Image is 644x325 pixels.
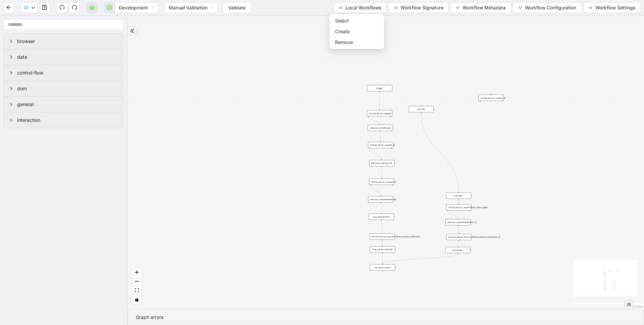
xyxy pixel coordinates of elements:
span: arrow-left [6,5,11,10]
div: new_tab: [409,106,434,112]
div: trigger [367,85,392,91]
button: zoom out [132,277,141,286]
div: luminai_server_request:__1plus-circle [369,179,394,185]
span: right [9,71,13,75]
span: undo [59,5,65,10]
g: Edge from execute_server_side_workflow:contract_verification__0 to loop_iterator: [458,241,459,246]
div: Graph errors [136,314,636,321]
span: Create [335,28,379,35]
span: Workflow Settings [595,4,635,11]
button: downWorkflow Metadata [450,2,511,13]
div: dom [4,81,123,96]
span: interaction [17,117,118,124]
span: browser [17,38,118,45]
button: downLocal Workflows [333,2,387,13]
div: set_return_value: [370,264,395,271]
span: Manual Validation [169,3,214,13]
g: Edge from luminai_server_request:fetch_claims_data to execute_code:sheetsOutput__0 [448,211,458,219]
div: general [4,97,123,112]
span: right [9,55,13,59]
button: downWorkflow Settings [583,2,641,13]
div: control-flow [4,65,123,81]
div: luminai_server_request: [367,110,392,117]
span: down [31,6,35,10]
span: Remove [335,39,379,46]
span: plus-circle [478,103,483,108]
div: luminai_server_request:__1 [369,179,394,185]
div: luminai_server_request:__0 [368,142,393,148]
div: loop_iterator: [445,247,471,253]
button: Validate [223,2,251,13]
span: plus-circle [468,213,472,218]
span: double-right [130,29,135,33]
span: Validate [228,4,246,11]
g: Edge from execute_code:file_test to luminai_server_request:__0 [380,132,381,141]
div: interaction [4,112,123,128]
span: plus-circle [390,187,395,192]
button: zoom in [132,268,141,277]
span: Workflow Configuration [525,4,576,11]
div: data [4,49,123,65]
div: luminai_server_request:fetch_claims_data [446,204,472,211]
div: execute_server_side_workflow:contract_verification__0 [446,234,472,240]
div: loop_data:batches [369,214,394,220]
span: plus-circle [379,205,383,210]
span: down [518,6,522,10]
g: Edge from execute_code:sheetsOutput__0 to execute_server_side_workflow:contract_verification__0 [458,226,459,233]
div: execute_server_side_workflow:contract_verification [369,233,394,240]
span: right [9,39,13,43]
span: Workflow Signature [400,4,443,11]
div: execute_code:sheetsOutput__0 [445,219,471,226]
button: cloud-uploaddown [21,2,38,13]
div: execute_code:file_test [368,125,393,131]
span: plus-circle [380,273,385,277]
button: arrow-left [3,2,14,13]
button: downWorkflow Configuration [513,2,582,13]
div: execute_code:log_URL [369,160,394,167]
div: execute_code:sheetsOutputplus-circle [368,196,393,203]
span: plus-circle [389,151,394,155]
div: loop_data: [446,193,471,199]
span: down [456,6,460,10]
span: Select [335,17,379,25]
div: luminai_server_request:__2 [479,95,504,101]
div: luminai_server_request:plus-circle [367,110,392,117]
div: execute_code:sheetsOutput [368,196,393,203]
span: save [42,5,47,10]
div: loop_iterator:batches [370,246,395,253]
span: dom [17,85,118,92]
span: down [339,6,343,10]
span: double-right [627,302,631,307]
a: React Flow attribution [626,305,643,309]
g: Edge from loop_iterator: to set_return_value: [383,254,458,264]
g: Edge from loop_data:batches to execute_server_side_workflow:contract_verification [381,221,382,233]
span: redo [72,5,77,10]
g: Edge from new_tab: to loop_data: [421,113,459,192]
div: luminai_server_request:__0plus-circle [368,142,393,148]
span: down [589,6,593,10]
span: data [17,53,118,61]
g: Edge from luminai_server_request:__0 to execute_code:log_URL [370,149,382,159]
span: general [17,101,118,108]
g: Edge from execute_server_side_workflow:contract_verification to loop_iterator:batches [382,240,382,246]
span: plus-circle [500,103,504,108]
span: cloud-upload [24,5,29,10]
span: Development [119,3,154,13]
span: down [394,6,398,10]
span: plus-circle [388,119,393,123]
button: cloud-server [87,2,97,13]
g: Edge from luminai_server_request:__1 to execute_code:sheetsOutput [371,186,381,196]
span: control-flow [17,69,118,77]
span: right [9,87,13,91]
button: undo [57,2,67,13]
g: Edge from luminai_server_request: to execute_code:file_test [369,117,380,124]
